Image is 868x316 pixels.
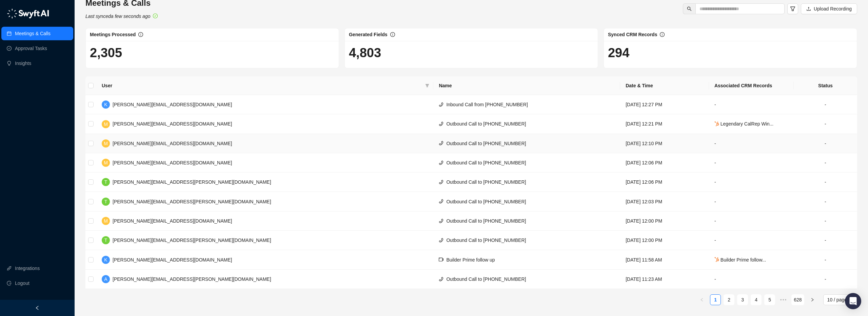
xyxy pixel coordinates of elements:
div: Open Intercom Messenger [845,293,861,309]
span: phone [439,199,443,204]
li: 3 [737,294,748,305]
td: [DATE] 11:58 AM [620,250,709,269]
span: phone [439,141,443,145]
td: - [709,231,794,250]
span: filter [425,84,429,88]
span: info-circle [660,32,665,37]
span: filter [790,6,795,12]
td: - [794,192,857,211]
span: Outbound Call to [PHONE_NUMBER] [446,218,526,224]
td: [DATE] 11:23 AM [620,270,709,289]
span: phone [439,277,443,281]
span: right [810,298,814,302]
td: - [709,211,794,231]
a: 3 [737,295,748,305]
span: [PERSON_NAME][EMAIL_ADDRESS][DOMAIN_NAME] [113,160,232,165]
span: Outbound Call to [PHONE_NUMBER] [446,199,526,204]
a: Insights [15,57,31,70]
span: [PERSON_NAME][EMAIL_ADDRESS][DOMAIN_NAME] [113,121,232,127]
span: A [104,275,107,283]
td: - [794,134,857,153]
span: Logout [15,276,29,290]
li: 1 [710,294,721,305]
td: - [794,173,857,192]
span: info-circle [390,32,395,37]
li: 628 [791,294,804,305]
li: 4 [751,294,762,305]
span: [PERSON_NAME][EMAIL_ADDRESS][DOMAIN_NAME] [113,102,232,107]
span: [PERSON_NAME][EMAIL_ADDRESS][PERSON_NAME][DOMAIN_NAME] [113,179,271,185]
span: [PERSON_NAME][EMAIL_ADDRESS][DOMAIN_NAME] [113,141,232,146]
td: - [709,134,794,153]
button: right [807,294,818,305]
td: [DATE] 12:00 PM [620,231,709,250]
span: Outbound Call to [PHONE_NUMBER] [446,141,526,146]
td: - [709,270,794,289]
img: logo-05li4sbe.png [7,8,49,19]
h1: 4,803 [349,45,594,61]
span: check-circle [153,14,158,18]
li: Previous Page [696,294,707,305]
td: - [709,153,794,173]
div: Page Size [823,294,857,305]
a: 628 [792,295,804,305]
span: phone [439,160,443,165]
h1: 294 [608,45,853,61]
li: 2 [724,294,734,305]
span: Upload Recording [814,5,852,13]
span: 10 / page [827,295,853,305]
span: Generated Fields [349,32,388,37]
span: phone [439,238,443,243]
i: Last synced a few seconds ago [85,14,150,19]
span: phone [439,102,443,107]
td: [DATE] 12:03 PM [620,192,709,211]
span: M [104,120,108,128]
span: User [102,82,422,89]
span: logout [7,281,12,286]
span: T [104,236,107,244]
th: Status [794,76,857,95]
a: 2 [724,295,734,305]
td: - [794,250,857,269]
span: upload [806,6,811,11]
span: [PERSON_NAME][EMAIL_ADDRESS][DOMAIN_NAME] [113,218,232,224]
a: Meetings & Calls [15,27,51,40]
span: phone [439,219,443,223]
td: - [709,173,794,192]
span: left [35,306,40,310]
button: left [696,294,707,305]
span: Synced CRM Records [608,32,657,37]
th: Name [433,76,620,95]
span: Outbound Call to [PHONE_NUMBER] [446,276,526,282]
span: Builder Prime follow up [446,257,495,263]
span: M [104,217,108,225]
span: T [104,178,107,186]
td: - [709,192,794,211]
li: 5 [764,294,775,305]
span: M [104,140,108,147]
span: M [104,159,108,166]
td: - [794,153,857,173]
td: - [794,231,857,250]
span: phone [439,180,443,184]
span: left [700,298,704,302]
td: - [794,211,857,231]
a: 5 [765,295,775,305]
li: Next Page [807,294,818,305]
span: T [104,198,107,205]
span: Outbound Call to [PHONE_NUMBER] [446,238,526,243]
span: video-camera [439,257,443,262]
td: [DATE] 12:06 PM [620,153,709,173]
span: filter [424,81,431,91]
li: Next 5 Pages [778,294,789,305]
span: [PERSON_NAME][EMAIL_ADDRESS][PERSON_NAME][DOMAIN_NAME] [113,238,271,243]
span: search [687,6,692,11]
span: Inbound Call from [PHONE_NUMBER] [446,102,528,107]
span: Outbound Call to [PHONE_NUMBER] [446,121,526,127]
span: [PERSON_NAME][EMAIL_ADDRESS][DOMAIN_NAME] [113,257,232,263]
td: [DATE] 12:00 PM [620,211,709,231]
span: K [104,256,107,264]
span: info-circle [138,32,143,37]
td: - [709,95,794,114]
td: [DATE] 12:27 PM [620,95,709,114]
